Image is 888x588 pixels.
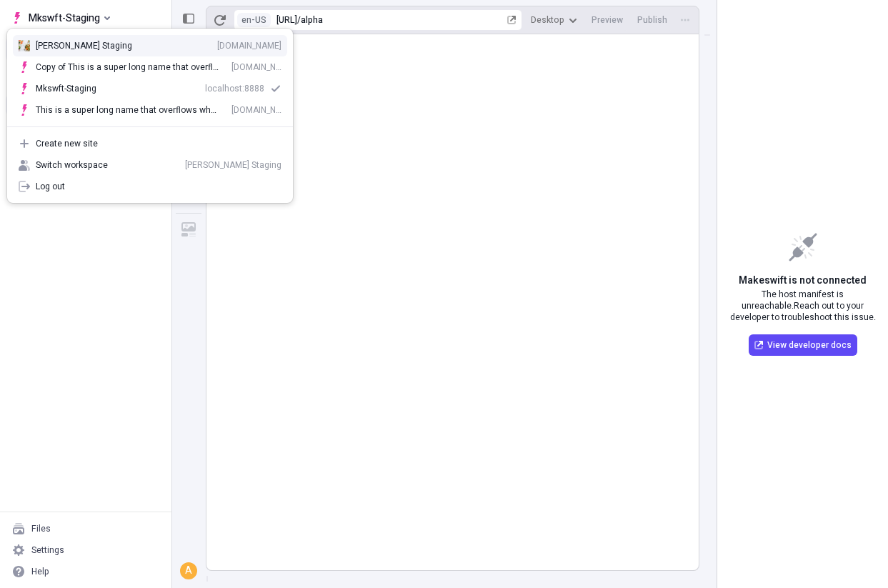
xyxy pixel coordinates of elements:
[729,289,877,323] span: The host manifest is unreachable. Reach out to your developer to troubleshoot this issue .
[36,61,220,73] div: Copy of This is a super long name that overflows why would I make this
[6,7,116,29] button: Select site
[19,40,30,51] img: Site icon
[181,564,196,578] div: A
[36,40,132,51] div: [PERSON_NAME] Staging
[29,9,100,26] span: Mkswft-Staging
[217,40,281,51] div: [DOMAIN_NAME]
[525,9,583,31] button: Desktop
[36,83,96,94] div: Mkswft-Staging
[31,566,49,577] div: Help
[237,13,271,27] button: Open locale picker
[592,14,623,26] span: Preview
[205,83,264,94] div: localhost:8888
[531,14,564,26] span: Desktop
[241,14,266,26] span: en-US
[31,544,64,556] div: Settings
[586,9,629,31] button: Preview
[31,523,51,534] div: Files
[231,104,281,116] div: [DOMAIN_NAME]
[637,14,667,26] span: Publish
[301,14,504,26] div: alpha
[297,14,301,26] div: /
[739,273,867,289] span: Makeswift is not connected
[276,14,297,26] div: [URL]
[7,29,293,126] div: Suggestions
[749,334,857,356] a: View developer docs
[36,104,220,116] div: This is a super long name that overflows why would I make this
[632,9,673,31] button: Publish
[231,61,281,73] div: [DOMAIN_NAME]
